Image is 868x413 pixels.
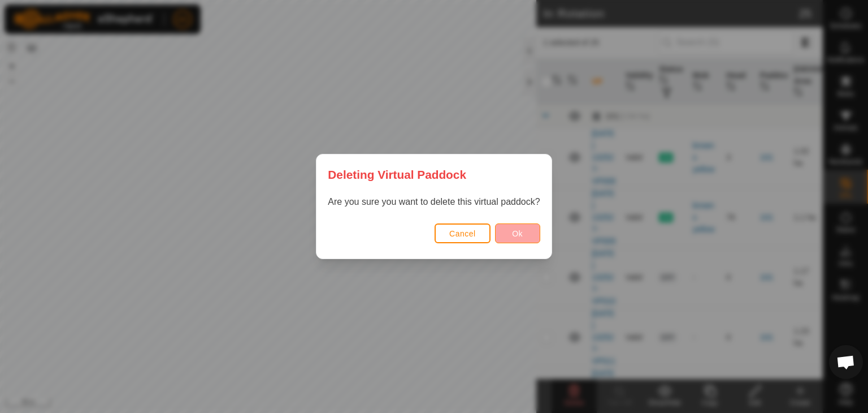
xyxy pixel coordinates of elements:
p: Are you sure you want to delete this virtual paddock? [328,195,540,209]
div: Open chat [829,345,863,379]
span: Deleting Virtual Paddock [328,166,466,183]
span: Ok [512,229,523,238]
button: Ok [495,223,540,243]
span: Cancel [449,229,476,238]
button: Cancel [435,223,491,243]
